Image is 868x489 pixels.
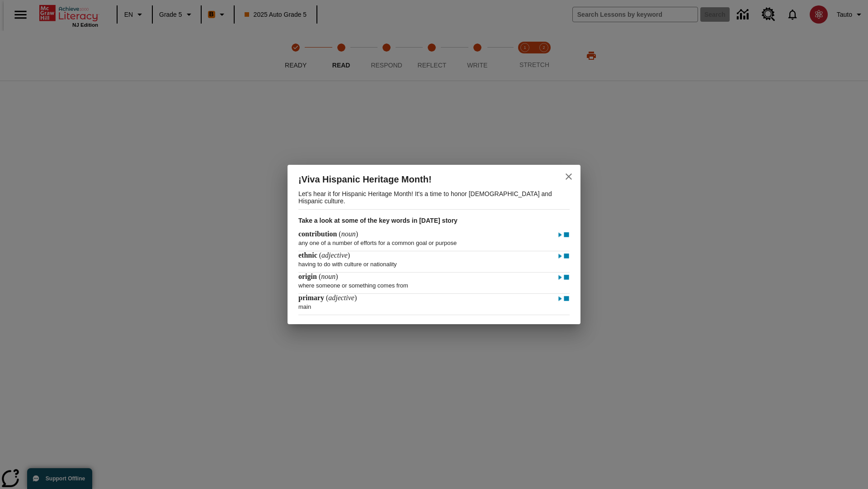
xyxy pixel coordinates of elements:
span: origin [298,273,319,280]
button: close [558,166,580,187]
p: any one of a number of efforts for a common goal or purpose [298,235,570,246]
img: Stop - primary [563,294,570,303]
p: having to do with culture or nationality [298,256,570,268]
span: adjective [321,251,348,259]
span: adjective [328,294,354,302]
img: Play - contribution [557,230,563,240]
img: Play - ethnic [557,252,563,261]
h4: ( ) [298,273,338,281]
span: ethnic [298,251,319,259]
img: Stop - contribution [563,230,570,240]
img: Stop - ethnic [563,252,570,261]
p: main [298,299,570,310]
span: noun [341,230,356,238]
img: Stop - origin [563,273,570,282]
img: Play - origin [557,273,563,282]
img: Play - primary [557,294,563,303]
span: noun [321,273,335,280]
h4: ( ) [298,294,357,302]
h4: ( ) [298,230,358,238]
p: where someone or something comes from [298,278,570,289]
h4: ( ) [298,251,350,259]
h3: Take a look at some of the key words in [DATE] story [298,210,570,230]
span: primary [298,294,326,302]
span: contribution [298,230,339,238]
h2: ¡Viva Hispanic Heritage Month! [298,172,542,187]
p: Let's hear it for Hispanic Heritage Month! It's a time to honor [DEMOGRAPHIC_DATA] and Hispanic c... [298,187,570,209]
